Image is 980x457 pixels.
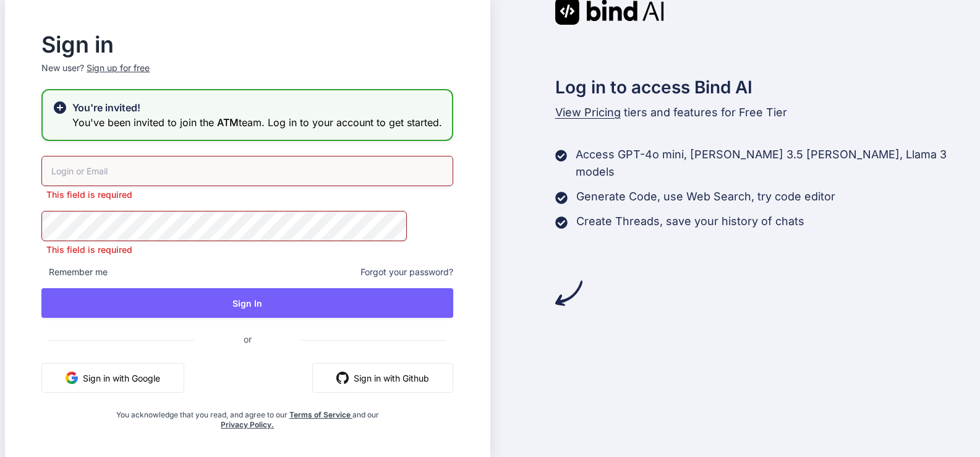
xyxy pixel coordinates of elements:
[66,372,78,384] img: google
[110,403,385,430] div: You acknowledge that you read, and agree to our and our
[41,244,453,256] p: This field is required
[289,410,352,419] a: Terms of Service
[41,156,453,186] input: Login or Email
[217,116,239,129] span: ATM
[87,62,150,74] div: Sign up for free
[41,62,453,89] p: New user?
[555,104,976,121] p: tiers and features for Free Tier
[576,188,835,205] p: Generate Code, use Web Search, try code editor
[41,35,453,54] h2: Sign in
[576,146,975,181] p: Access GPT-4o mini, [PERSON_NAME] 3.5 [PERSON_NAME], Llama 3 models
[336,372,349,384] img: github
[41,189,453,201] p: This field is required
[555,280,582,307] img: arrow
[576,213,804,230] p: Create Threads, save your history of chats
[555,74,976,100] h2: Log in to access Bind AI
[221,420,274,429] a: Privacy Policy.
[41,288,453,318] button: Sign In
[72,100,442,115] h2: You're invited!
[194,324,301,354] span: or
[41,266,108,278] span: Remember me
[312,363,453,393] button: Sign in with Github
[360,266,453,278] span: Forgot your password?
[555,106,621,119] span: View Pricing
[72,115,442,130] h3: You've been invited to join the team. Log in to your account to get started.
[41,363,184,393] button: Sign in with Google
